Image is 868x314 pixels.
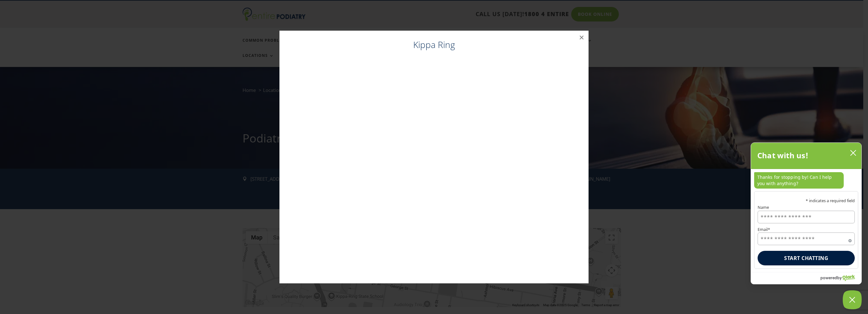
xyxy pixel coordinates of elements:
[754,172,844,189] p: Thanks for stopping by! Can I help you with anything?
[837,274,842,282] span: by
[758,205,855,209] label: Name
[575,31,589,45] button: ×
[848,238,852,241] span: Required field
[757,149,809,162] h2: Chat with us!
[758,211,855,223] input: Name
[848,148,858,158] button: close chatbox
[286,39,582,54] h4: Kippa Ring
[758,232,855,245] input: Email
[843,290,862,309] button: Close Chatbox
[758,199,855,203] p: * indicates a required field
[758,227,855,232] label: Email*
[751,142,862,284] div: olark chatbox
[751,169,861,191] div: chat
[820,272,861,284] a: Powered by Olark
[758,251,855,265] button: Start chatting
[820,274,837,282] span: powered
